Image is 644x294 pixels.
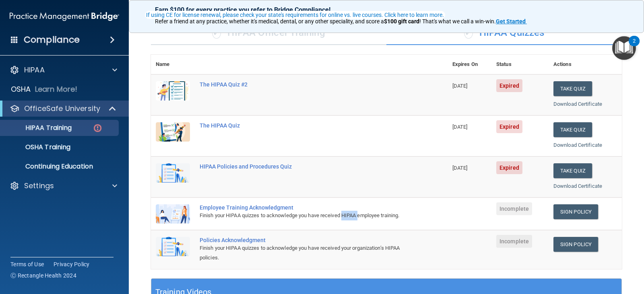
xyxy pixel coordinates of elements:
button: If using CE for license renewal, please check your state's requirements for online vs. live cours... [145,11,445,19]
button: Take Quiz [553,163,592,178]
a: Sign Policy [553,237,598,252]
p: Continuing Education [5,162,115,171]
th: Status [491,55,549,74]
div: HIPAA Policies and Procedures Quiz [200,163,407,170]
img: danger-circle.6113f641.png [93,123,103,133]
a: Settings [10,181,117,191]
a: Download Certificate [553,142,602,148]
p: Learn More! [35,84,78,94]
th: Actions [549,55,622,74]
span: ✓ [212,27,221,39]
span: ! That's what we call a win-win. [419,18,496,25]
div: The HIPAA Quiz [200,122,407,129]
span: [DATE] [452,165,468,171]
span: Ⓒ Rectangle Health 2024 [10,271,76,280]
div: Finish your HIPAA quizzes to acknowledge you have received your organization’s HIPAA policies. [200,243,407,263]
p: Settings [24,181,54,191]
button: Take Quiz [553,81,592,96]
th: Name [151,55,195,74]
span: Incomplete [496,202,532,215]
div: 2 [633,41,636,51]
span: [DATE] [452,124,468,130]
p: HIPAA Training [5,124,72,132]
button: Open Resource Center, 2 new notifications [612,36,636,60]
div: Employee Training Acknowledgment [200,204,407,211]
span: [DATE] [452,83,468,89]
button: Take Quiz [553,122,592,137]
a: Download Certificate [553,101,602,107]
span: Expired [496,161,522,174]
img: PMB logo [10,8,119,25]
h4: Compliance [24,34,80,45]
a: Terms of Use [10,260,44,268]
div: Policies Acknowledgment [200,237,407,243]
div: The HIPAA Quiz #2 [200,81,407,88]
strong: $100 gift card [384,18,419,25]
p: HIPAA [24,65,45,75]
span: Expired [496,79,522,92]
a: Privacy Policy [54,260,90,268]
a: HIPAA [10,65,117,75]
p: OSHA Training [5,143,70,151]
a: Get Started [496,18,527,25]
p: Earn $100 for every practice you refer to Bridge Compliance! [155,6,618,14]
p: OSHA [11,84,31,94]
a: OfficeSafe University [10,104,117,113]
span: ✓ [464,27,473,39]
span: Refer a friend at any practice, whether it's medical, dental, or any other speciality, and score a [155,18,384,25]
p: OfficeSafe University [24,104,100,113]
div: Finish your HIPAA quizzes to acknowledge you have received HIPAA employee training. [200,211,407,220]
th: Expires On [448,55,491,74]
span: Incomplete [496,235,532,248]
a: Download Certificate [553,183,602,189]
a: Sign Policy [553,204,598,219]
span: Expired [496,120,522,133]
strong: Get Started [496,18,526,25]
div: If using CE for license renewal, please check your state's requirements for online vs. live cours... [146,12,444,18]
